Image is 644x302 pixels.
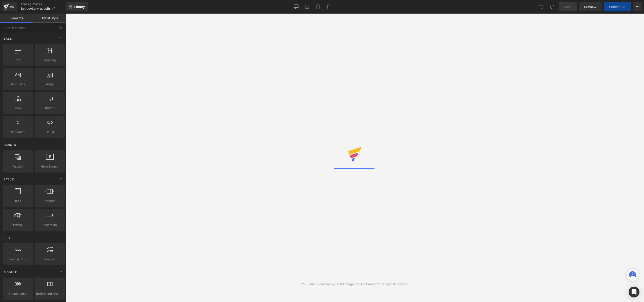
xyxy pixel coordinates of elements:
[36,199,63,203] span: Carousel
[66,2,88,11] a: New Library
[564,5,572,9] span: Save
[4,199,31,203] span: Tabs
[4,257,31,262] span: Icon List Hoz
[4,130,31,134] span: Separator
[36,291,63,296] span: Before and After Images
[4,291,31,296] span: Breadcrumbs
[629,287,639,297] div: Open Intercom Messenger
[3,177,14,182] span: Stack
[4,58,31,62] span: Row
[3,236,11,240] span: List
[3,143,17,147] span: Banner
[312,2,323,11] a: Tablet
[323,2,334,11] a: Mobile
[74,5,85,9] span: Library
[291,2,302,11] a: Desktop
[537,2,546,11] button: Undo
[609,5,620,9] span: Publish
[3,270,17,274] span: Module
[548,2,557,11] button: Redo
[36,82,63,86] span: Image
[4,223,31,227] span: Pricing
[584,5,596,9] span: Preview
[4,82,31,86] span: Text Block
[36,130,63,134] span: Liquid
[21,2,66,6] a: Landing Pages
[633,2,642,11] button: More
[302,282,408,287] div: You can upload background image in Hero Banner for a specific device
[604,2,631,11] button: Publish
[33,14,66,23] a: Global Style
[21,7,50,10] span: kvasovke-v-usesih
[36,106,63,110] span: Button
[9,4,15,10] div: v6
[36,223,63,227] span: Accordion
[4,164,31,169] span: Parallax
[36,58,63,62] span: Heading
[2,2,17,11] a: v6
[36,164,63,169] span: Hero Banner
[36,257,63,262] span: Icon List
[3,36,12,41] span: Base
[302,2,312,11] a: Laptop
[579,2,602,11] a: Preview
[4,106,31,110] span: Icon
